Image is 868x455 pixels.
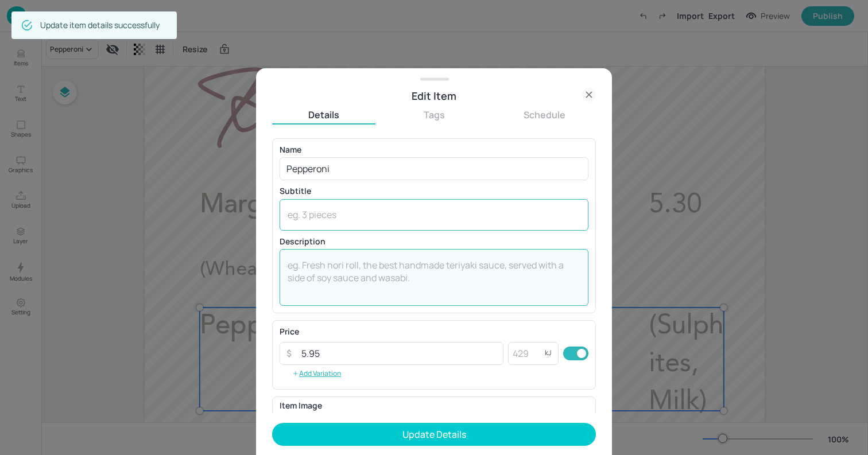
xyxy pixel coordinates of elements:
[382,108,486,121] button: Tags
[280,187,588,195] p: Subtitle
[508,342,545,365] input: 429
[272,88,596,104] div: Edit Item
[280,328,299,336] p: Price
[280,238,588,246] p: Description
[280,402,588,410] p: Item Image
[40,15,160,36] div: Update item details successfully
[272,423,596,446] button: Update Details
[280,365,354,382] button: Add Variation
[280,157,588,180] input: eg. Chicken Teriyaki Sushi Roll
[280,146,588,154] p: Name
[545,349,552,357] p: kJ
[493,108,596,121] button: Schedule
[294,342,503,365] input: 10
[272,108,375,121] button: Details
